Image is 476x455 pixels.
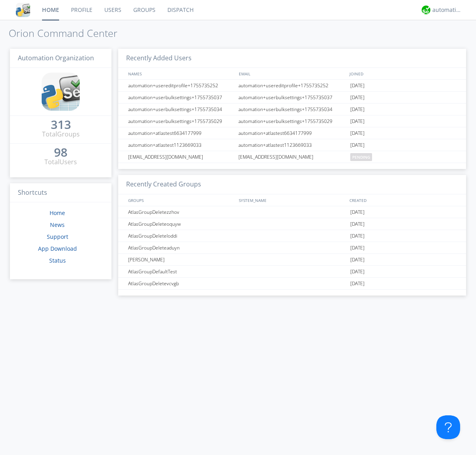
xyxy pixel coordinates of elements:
[350,218,365,230] span: [DATE]
[126,242,236,253] div: AtlasGroupDeleteaduyn
[236,151,348,163] div: [EMAIL_ADDRESS][DOMAIN_NAME]
[118,254,466,266] a: [PERSON_NAME][DATE]
[436,415,460,439] iframe: Toggle Customer Support
[237,194,347,206] div: SYSTEM_NAME
[49,257,66,264] a: Status
[237,68,347,79] div: EMAIL
[10,183,111,203] h3: Shortcuts
[126,206,236,218] div: AtlasGroupDeletezzhov
[118,115,466,127] a: automation+userbulksettings+1755735029automation+userbulksettings+1755735029[DATE]
[118,151,466,163] a: [EMAIL_ADDRESS][DOMAIN_NAME][EMAIL_ADDRESS][DOMAIN_NAME]pending
[350,206,365,218] span: [DATE]
[236,80,348,91] div: automation+usereditprofile+1755735252
[126,127,236,139] div: automation+atlastest6634177999
[126,115,236,127] div: automation+userbulksettings+1755735029
[347,68,459,79] div: JOINED
[126,230,236,242] div: AtlasGroupDeleteloddi
[350,278,365,290] span: [DATE]
[126,218,236,230] div: AtlasGroupDeleteoquyw
[350,104,365,115] span: [DATE]
[236,104,348,115] div: automation+userbulksettings+1755735034
[118,127,466,139] a: automation+atlastest6634177999automation+atlastest6634177999[DATE]
[18,54,94,62] span: Automation Organization
[51,121,71,129] div: 313
[16,3,30,17] img: cddb5a64eb264b2086981ab96f4c1ba7
[118,80,466,92] a: automation+usereditprofile+1755735252automation+usereditprofile+1755735252[DATE]
[350,115,365,127] span: [DATE]
[350,242,365,254] span: [DATE]
[350,80,365,92] span: [DATE]
[350,266,365,278] span: [DATE]
[118,175,466,194] h3: Recently Created Groups
[54,148,67,156] div: 98
[236,127,348,139] div: automation+atlastest6634177999
[126,80,236,91] div: automation+usereditprofile+1755735252
[126,92,236,103] div: automation+userbulksettings+1755735037
[236,115,348,127] div: automation+userbulksettings+1755735029
[350,153,372,161] span: pending
[42,73,80,111] img: cddb5a64eb264b2086981ab96f4c1ba7
[118,104,466,115] a: automation+userbulksettings+1755735034automation+userbulksettings+1755735034[DATE]
[118,92,466,104] a: automation+userbulksettings+1755735037automation+userbulksettings+1755735037[DATE]
[422,6,430,14] img: d2d01cd9b4174d08988066c6d424eccd
[236,92,348,103] div: automation+userbulksettings+1755735037
[50,221,65,228] a: News
[350,92,365,104] span: [DATE]
[236,139,348,151] div: automation+atlastest1123669033
[47,233,68,240] a: Support
[350,139,365,151] span: [DATE]
[126,68,235,79] div: NAMES
[50,209,65,217] a: Home
[42,130,80,139] div: Total Groups
[118,218,466,230] a: AtlasGroupDeleteoquyw[DATE]
[51,121,71,130] a: 313
[432,6,462,14] div: automation+atlas
[118,49,466,68] h3: Recently Added Users
[126,266,236,277] div: AtlasGroupDefaultTest
[126,278,236,289] div: AtlasGroupDeletevcvgb
[347,194,459,206] div: CREATED
[350,230,365,242] span: [DATE]
[126,151,236,163] div: [EMAIL_ADDRESS][DOMAIN_NAME]
[118,242,466,254] a: AtlasGroupDeleteaduyn[DATE]
[118,230,466,242] a: AtlasGroupDeleteloddi[DATE]
[350,254,365,266] span: [DATE]
[126,139,236,151] div: automation+atlastest1123669033
[118,139,466,151] a: automation+atlastest1123669033automation+atlastest1123669033[DATE]
[118,266,466,278] a: AtlasGroupDefaultTest[DATE]
[126,194,235,206] div: GROUPS
[118,206,466,218] a: AtlasGroupDeletezzhov[DATE]
[44,157,77,167] div: Total Users
[350,127,365,139] span: [DATE]
[126,104,236,115] div: automation+userbulksettings+1755735034
[126,254,236,265] div: [PERSON_NAME]
[118,278,466,290] a: AtlasGroupDeletevcvgb[DATE]
[54,148,67,157] a: 98
[38,245,77,252] a: App Download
